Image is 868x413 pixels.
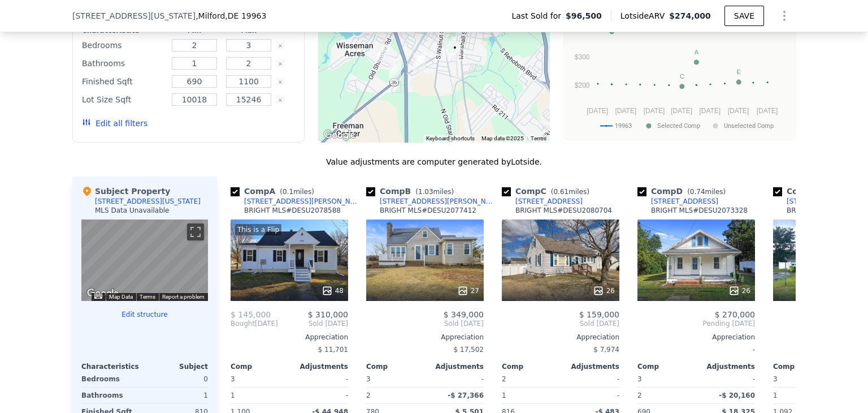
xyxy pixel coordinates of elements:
img: Google [321,128,358,143]
div: 1 [231,388,287,403]
div: Comp [231,362,289,371]
div: 718 New St [409,48,430,76]
button: Show Options [773,5,796,27]
span: ( miles) [546,188,594,196]
div: Value adjustments are computer generated by Lotside . [72,156,796,167]
div: This is a Flip [235,224,281,235]
div: Bedrooms [81,371,142,387]
div: [STREET_ADDRESS] [515,197,583,206]
text: 19963 [615,122,632,130]
div: 1 [502,388,558,403]
span: 0.1 [283,188,293,196]
span: 3 [773,375,778,383]
div: Bathrooms [81,388,142,403]
span: Sold [DATE] [278,319,348,328]
div: BRIGHT MLS # DESU2078588 [244,206,341,215]
button: Clear [278,80,283,84]
text: [DATE] [728,107,749,115]
div: BRIGHT MLS # DESU2080704 [515,206,612,215]
button: SAVE [724,6,764,26]
div: 205 Delaware Ave [444,37,466,66]
text: Selected Comp [657,122,700,130]
div: - [292,371,348,387]
span: [STREET_ADDRESS][US_STATE] [72,10,196,21]
span: Bought [231,319,255,328]
div: Appreciation [637,333,755,342]
div: 0 [147,371,208,387]
a: Open this area in Google Maps (opens a new window) [321,128,358,143]
img: Google [84,286,121,301]
div: - [563,371,619,387]
div: Comp [366,362,425,371]
text: C [680,73,684,80]
a: [STREET_ADDRESS][PERSON_NAME] [231,197,362,206]
div: Bathrooms [82,55,165,71]
div: 48 [322,285,344,296]
a: [STREET_ADDRESS] [502,197,583,206]
button: Clear [278,98,283,102]
span: $ 145,000 [231,310,271,319]
div: BRIGHT MLS # DESU2073328 [651,206,748,215]
a: [STREET_ADDRESS] [637,197,718,206]
span: $ 270,000 [715,310,755,319]
span: $ 310,000 [308,310,348,319]
text: [DATE] [671,107,692,115]
span: Last Sold for [511,10,566,21]
text: $200 [575,81,590,89]
span: 1.03 [418,188,433,196]
div: Appreciation [502,333,619,342]
text: [DATE] [587,107,608,115]
div: 5380 Betty St [372,39,394,67]
text: [DATE] [757,107,778,115]
a: [STREET_ADDRESS][PERSON_NAME] [366,197,497,206]
button: Keyboard shortcuts [426,135,475,143]
text: [DATE] [615,107,636,115]
div: Comp C [502,186,594,197]
a: Report a problem [162,294,205,300]
div: MLS Data Unavailable [95,206,170,215]
div: - [563,388,619,403]
button: Toggle fullscreen view [187,223,204,240]
span: $ 17,502 [454,346,484,354]
div: 26 [593,285,615,296]
span: Sold [DATE] [502,319,619,328]
span: -$ 27,366 [448,392,484,399]
button: Keyboard shortcuts [94,294,102,299]
div: Comp A [231,186,319,197]
span: Pending [DATE] [637,319,755,328]
div: 104 E Clarke Ave [439,33,461,62]
span: 3 [231,375,235,383]
div: Characteristics [81,362,145,371]
button: Clear [278,62,283,66]
div: Comp D [637,186,730,197]
div: - [698,371,755,387]
div: - [292,388,348,403]
button: Edit structure [81,310,208,319]
span: 0.74 [690,188,705,196]
span: $96,500 [566,10,602,21]
div: 1 [147,388,208,403]
text: [DATE] [644,107,665,115]
span: Sold [DATE] [366,319,484,328]
a: Terms (opens in new tab) [140,294,155,300]
text: [DATE] [699,107,721,115]
div: Bedrooms [82,37,165,53]
div: Comp E [773,186,865,197]
span: 2 [502,375,506,383]
span: $274,000 [669,11,711,20]
span: , Milford [196,10,266,21]
div: 2 [637,388,694,403]
span: $ 7,974 [593,346,619,354]
span: Map data ©2025 [481,135,524,141]
div: [DATE] [231,319,278,328]
div: 27 [457,285,479,296]
button: Map Data [109,293,133,301]
button: Edit all filters [82,118,147,129]
text: $300 [575,53,590,61]
span: Lotside ARV [620,10,669,21]
span: , DE 19963 [225,11,266,20]
div: [STREET_ADDRESS][US_STATE] [95,197,201,206]
a: Open this area in Google Maps (opens a new window) [84,286,121,301]
div: Adjustments [696,362,755,371]
div: Subject Property [81,186,170,197]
